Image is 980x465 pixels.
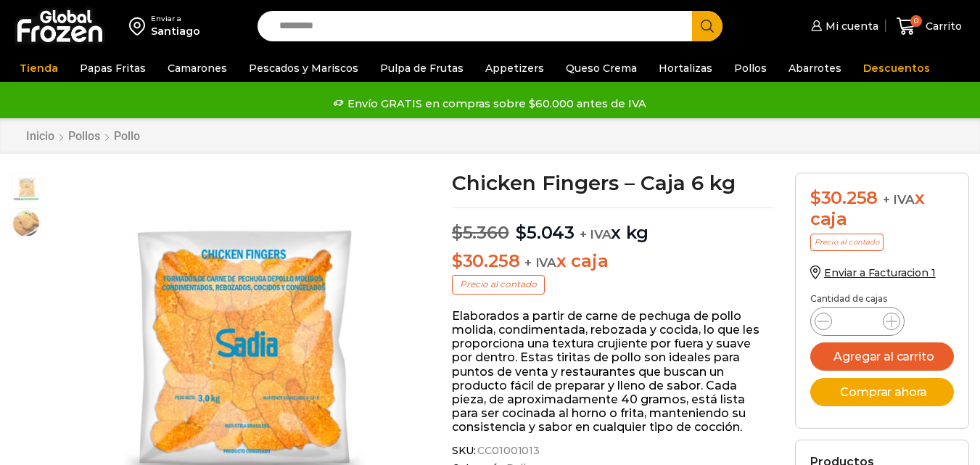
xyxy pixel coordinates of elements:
img: address-field-icon.svg [129,14,151,38]
span: chicken-fingers [12,173,41,202]
p: Precio al contado [452,275,545,294]
span: $ [452,222,463,243]
a: Descuentos [856,54,937,82]
span: Mi cuenta [822,19,878,33]
bdi: 5.360 [452,222,509,243]
a: Enviar a Facturacion 1 [810,266,936,279]
p: Cantidad de cajas [810,294,954,304]
input: Product quantity [844,311,871,332]
span: + IVA [883,192,915,207]
span: Carrito [922,19,962,33]
a: Pollos [67,129,101,143]
a: Tienda [12,54,65,82]
button: Agregar al carrito [810,342,954,371]
a: Pescados y Mariscos [242,54,366,82]
bdi: 30.258 [452,250,519,271]
bdi: 30.258 [810,187,878,208]
span: $ [452,250,463,271]
span: pollo-apanado [12,209,41,238]
a: Queso Crema [559,54,644,82]
button: Comprar ahora [810,378,954,406]
div: Enviar a [151,14,200,24]
a: Abarrotes [781,54,849,82]
a: Hortalizas [651,54,720,82]
p: Precio al contado [810,234,884,251]
span: + IVA [580,227,612,242]
span: 0 [910,15,922,27]
a: Papas Fritas [73,54,153,82]
a: Inicio [25,129,55,143]
p: Elaborados a partir de carne de pechuga de pollo molida, condimentada, rebozada y cocida, lo que ... [452,309,773,435]
nav: Breadcrumb [25,129,141,143]
span: + IVA [524,255,556,270]
h1: Chicken Fingers – Caja 6 kg [452,173,773,193]
span: $ [516,222,527,243]
a: Mi cuenta [807,12,878,41]
a: Appetizers [478,54,551,82]
span: $ [810,187,821,208]
span: SKU: [452,445,773,457]
a: Pulpa de Frutas [373,54,471,82]
p: x kg [452,207,773,244]
div: x caja [810,188,954,230]
span: CC01001013 [475,445,540,457]
p: x caja [452,251,773,272]
a: Camarones [160,54,234,82]
a: Pollo [113,129,141,143]
div: Santiago [151,24,200,38]
button: Search button [692,11,722,41]
bdi: 5.043 [516,222,575,243]
a: Pollos [727,54,774,82]
a: 0 Carrito [893,9,965,44]
span: Enviar a Facturacion 1 [824,266,936,279]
